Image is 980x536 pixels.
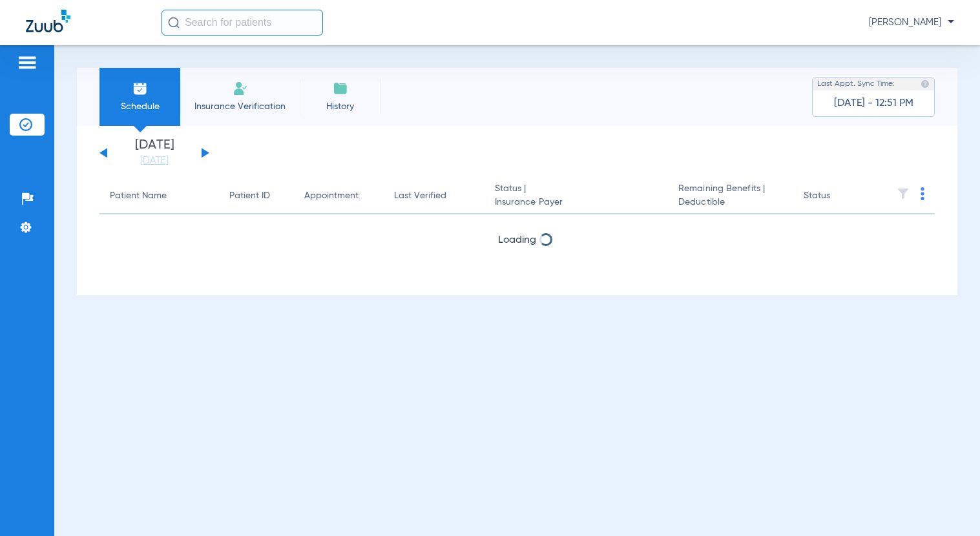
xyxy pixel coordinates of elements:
img: History [333,81,348,96]
img: Search Icon [168,17,180,28]
div: Last Verified [394,189,474,203]
img: group-dot-blue.svg [921,187,924,200]
th: Remaining Benefits | [668,178,793,214]
div: Appointment [304,189,359,203]
div: Appointment [304,189,373,203]
div: Patient ID [229,189,270,203]
img: Manual Insurance Verification [233,81,248,96]
div: Patient Name [110,189,167,203]
div: Patient ID [229,189,284,203]
div: Patient Name [110,189,209,203]
th: Status [793,178,881,214]
a: [DATE] [116,154,193,167]
span: History [309,100,371,113]
img: filter.svg [897,187,910,200]
span: Loading [498,235,536,245]
div: Last Verified [394,189,446,203]
li: [DATE] [116,139,193,167]
span: Last Appt. Sync Time: [817,77,895,90]
img: hamburger-icon [17,55,37,70]
span: Deductible [678,196,783,209]
span: Insurance Payer [495,196,658,209]
th: Status | [485,178,668,214]
img: last sync help info [921,79,930,88]
img: Zuub Logo [26,10,70,32]
span: Schedule [109,100,171,113]
img: Schedule [132,81,148,96]
input: Search for patients [162,10,323,36]
span: [PERSON_NAME] [869,16,954,29]
span: [DATE] - 12:51 PM [834,97,913,110]
span: Insurance Verification [190,100,290,113]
